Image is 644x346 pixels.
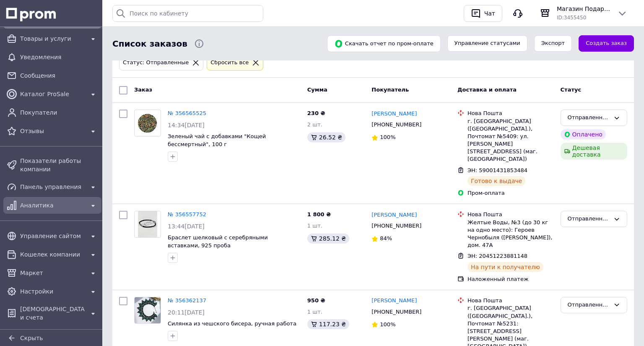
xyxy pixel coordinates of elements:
span: 1 800 ₴ [307,211,331,218]
button: Чат [464,5,502,22]
a: Зеленый чай с добавками "Кощей бессмертный", 100 г [168,133,266,147]
span: Сообщения [20,71,98,80]
a: № 356565525 [168,110,206,116]
span: ID: 3455450 [557,15,586,21]
span: 2 шт. [307,121,322,128]
a: Силянка из чешского бисера, ручная работа [168,320,296,327]
span: Покупатели [20,108,98,117]
a: Фото товару [134,110,161,136]
div: Отправленные [568,301,610,309]
span: Настройки [20,287,85,296]
button: Экспорт [534,35,572,52]
a: № 356557752 [168,211,206,218]
a: Фото товару [134,211,161,238]
a: [PERSON_NAME] [371,297,417,305]
div: Готово к выдаче [467,176,525,186]
span: Показатели работы компании [20,157,98,173]
div: 285.12 ₴ [307,233,349,244]
div: Желтые Воды, №3 (до 30 кг на одно место): Героев Чернобыля ([PERSON_NAME]), дом. 47А [467,219,554,249]
span: Кошелек компании [20,250,85,259]
span: 14:34[DATE] [168,122,205,128]
span: 84% [380,235,392,241]
div: г. [GEOGRAPHIC_DATA] ([GEOGRAPHIC_DATA].), Почтомат №5409: ул. [PERSON_NAME][STREET_ADDRESS] (маг... [467,118,554,163]
div: 117.23 ₴ [307,319,349,329]
span: Отзывы [20,127,85,135]
span: Уведомления [20,53,98,61]
span: 1 шт. [307,223,322,229]
span: [DEMOGRAPHIC_DATA] и счета [20,305,85,322]
span: Доставка и оплата [457,86,517,93]
span: Скрыть [20,335,43,341]
div: 26.52 ₴ [307,132,345,142]
span: Список заказов [112,38,187,50]
span: 230 ₴ [307,110,325,116]
span: ЭН: 20451223881148 [467,253,527,259]
a: [PERSON_NAME] [371,110,417,118]
div: Пром-оплата [467,189,554,197]
div: Сбросить все [209,58,250,67]
button: Скачать отчет по пром-оплате [327,35,441,52]
div: [PHONE_NUMBER] [370,307,423,317]
span: 100% [380,321,395,328]
div: [PHONE_NUMBER] [370,119,423,130]
div: Отправленные [568,113,610,122]
button: Управление статусами [447,35,527,52]
span: Магазин Подарки в коробке [557,5,610,13]
div: Чат [483,7,497,20]
div: Дешевая доставка [561,143,627,160]
input: Поиск по кабинету [112,5,263,22]
span: ЭН: 59001431853484 [467,167,527,173]
div: Нова Пошта [467,110,554,117]
img: Фото товару [138,211,158,237]
span: 13:44[DATE] [168,223,205,230]
a: № 356362137 [168,297,206,304]
a: [PERSON_NAME] [371,211,417,219]
div: Статус: Отправленные [121,58,190,67]
div: Нова Пошта [467,211,554,218]
span: 950 ₴ [307,297,325,304]
a: Браслет шелковый с серебряными вставками, 925 проба [168,234,268,249]
div: [PHONE_NUMBER] [370,220,423,231]
a: Фото товару [134,297,161,324]
span: 100% [380,134,395,140]
span: Управление сайтом [20,232,85,240]
span: Товары и услуги [20,34,85,43]
div: Оплачено [561,129,606,139]
div: На пути к получателю [467,262,543,272]
div: Наложенный платеж [467,275,554,283]
a: Создать заказ [579,35,634,52]
img: Фото товару [135,297,161,323]
span: 20:11[DATE] [168,309,205,316]
div: Нова Пошта [467,297,554,304]
span: Маркет [20,269,85,277]
span: Аналитика [20,201,85,210]
span: Заказ [134,86,152,93]
span: 1 шт. [307,309,322,315]
div: Отправленные [568,215,610,223]
span: Каталог ProSale [20,90,85,98]
span: Сумма [307,86,327,93]
span: Панель управления [20,183,85,191]
img: Фото товару [135,113,161,134]
span: Покупатель [371,86,409,93]
span: Статус [561,86,582,93]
